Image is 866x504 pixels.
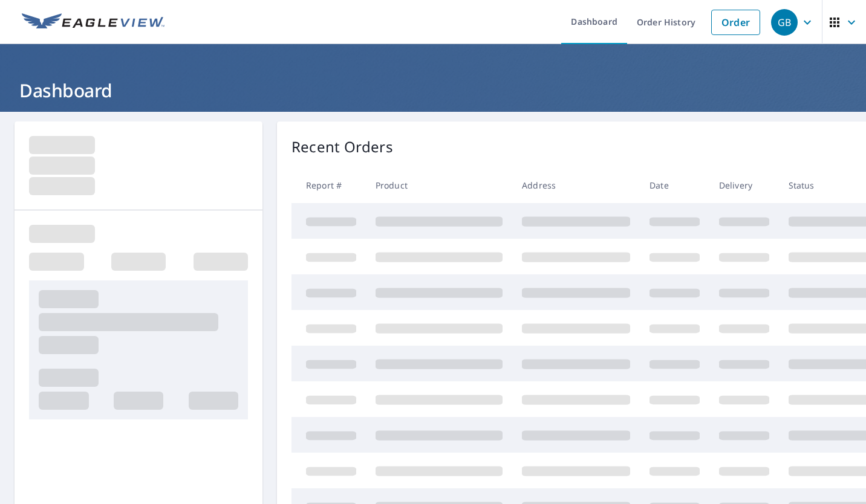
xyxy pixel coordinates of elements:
[291,167,366,203] th: Report #
[291,136,393,158] p: Recent Orders
[15,78,851,103] h1: Dashboard
[711,10,760,35] a: Order
[709,167,779,203] th: Delivery
[366,167,512,203] th: Product
[22,13,164,31] img: EV Logo
[771,9,798,36] div: GB
[640,167,709,203] th: Date
[512,167,640,203] th: Address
